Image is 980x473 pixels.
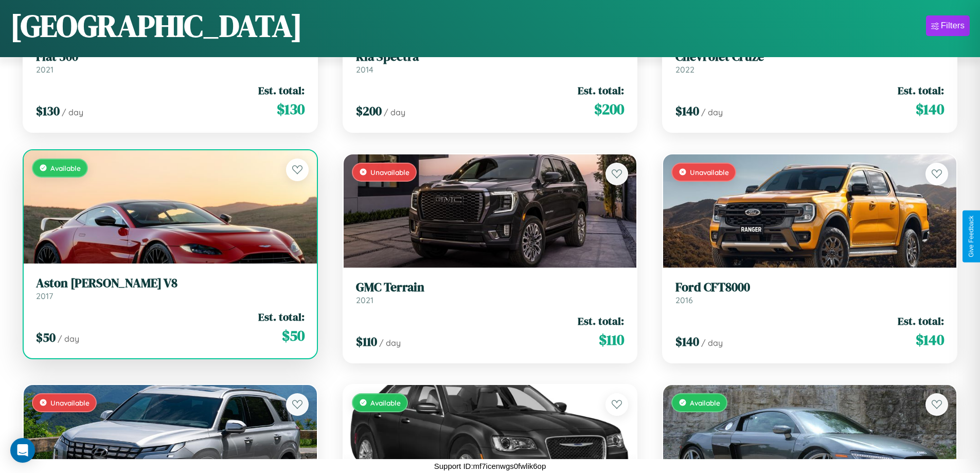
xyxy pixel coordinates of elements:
[58,334,79,344] span: / day
[258,83,305,98] span: Est. total:
[968,216,975,257] div: Give Feedback
[379,338,401,348] span: / day
[50,164,81,172] span: Available
[277,99,305,119] span: $ 130
[36,276,305,291] h3: Aston [PERSON_NAME] V8
[356,102,382,119] span: $ 200
[675,333,699,350] span: $ 140
[578,313,624,328] span: Est. total:
[36,276,305,301] a: Aston [PERSON_NAME] V82017
[356,333,377,350] span: $ 110
[675,102,699,119] span: $ 140
[356,49,625,64] h3: Kia Spectra
[10,5,302,47] h1: [GEOGRAPHIC_DATA]
[36,329,56,346] span: $ 50
[36,102,60,119] span: $ 130
[675,64,694,75] span: 2022
[50,398,90,407] span: Unavailable
[675,49,944,75] a: Chevrolet Cruze2022
[916,329,944,350] span: $ 140
[926,15,970,36] button: Filters
[36,64,54,75] span: 2021
[282,325,305,346] span: $ 50
[356,295,373,305] span: 2021
[941,21,965,31] div: Filters
[916,99,944,119] span: $ 140
[384,107,405,117] span: / day
[675,49,944,64] h3: Chevrolet Cruze
[675,280,944,305] a: Ford CFT80002016
[36,291,53,301] span: 2017
[578,83,624,98] span: Est. total:
[690,168,729,177] span: Unavailable
[370,168,409,177] span: Unavailable
[356,280,625,305] a: GMC Terrain2021
[356,49,625,75] a: Kia Spectra2014
[258,309,305,324] span: Est. total:
[675,295,693,305] span: 2016
[898,313,944,328] span: Est. total:
[594,99,624,119] span: $ 200
[36,49,305,75] a: Fiat 5002021
[690,398,720,407] span: Available
[36,49,305,64] h3: Fiat 500
[356,280,625,295] h3: GMC Terrain
[62,107,83,117] span: / day
[898,83,944,98] span: Est. total:
[10,438,35,463] div: Open Intercom Messenger
[675,280,944,295] h3: Ford CFT8000
[434,459,546,473] p: Support ID: mf7icenwgs0fwlik6op
[599,329,624,350] span: $ 110
[701,107,723,117] span: / day
[701,338,723,348] span: / day
[356,64,373,75] span: 2014
[370,398,401,407] span: Available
